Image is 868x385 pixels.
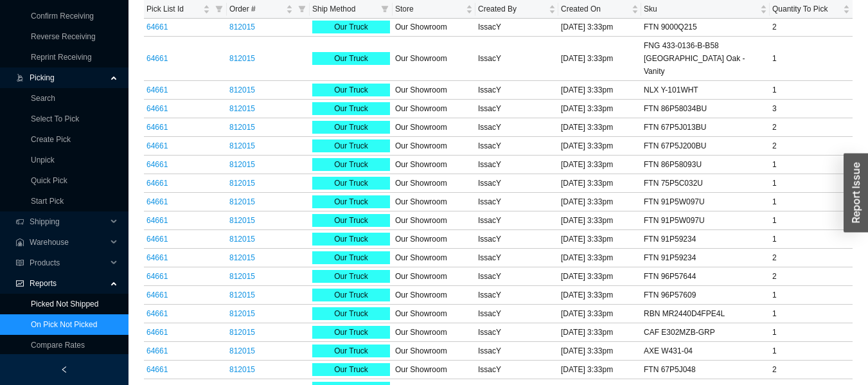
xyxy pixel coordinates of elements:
[229,85,255,94] a: 812015
[558,18,641,37] td: [DATE] 3:33pm
[641,230,770,249] td: FTN 91P59234
[641,37,770,81] td: FNG 433-0136-B-B58 [GEOGRAPHIC_DATA] Oak - Vanity
[393,156,475,174] td: Our Showroom
[146,123,168,132] a: 64661
[393,286,475,305] td: Our Showroom
[772,3,840,15] span: Quantity To Pick
[31,197,64,206] a: Start Pick
[229,197,255,206] a: 812015
[770,137,853,156] td: 2
[31,12,94,21] a: Confirm Receiving
[393,81,475,100] td: Our Showroom
[381,5,389,13] span: filter
[475,37,558,81] td: IssacY
[30,273,107,294] span: Reports
[558,137,641,156] td: [DATE] 3:33pm
[312,21,390,33] div: Our Truck
[475,156,558,174] td: IssacY
[31,320,97,329] a: On Pick Not Picked
[475,267,558,286] td: IssacY
[641,156,770,174] td: FTN 86P58093U
[312,52,390,65] div: Our Truck
[312,289,390,301] div: Our Truck
[146,235,168,244] a: 64661
[641,286,770,305] td: FTN 96P57609
[770,230,853,249] td: 1
[31,341,85,350] a: Compare Rates
[229,253,255,262] a: 812015
[641,323,770,342] td: CAF E302MZB-GRP
[393,267,475,286] td: Our Showroom
[215,5,223,13] span: filter
[312,121,390,134] div: Our Truck
[229,54,255,63] a: 812015
[475,305,558,323] td: IssacY
[641,361,770,379] td: FTN 67P5J048
[475,211,558,230] td: IssacY
[475,137,558,156] td: IssacY
[31,176,67,185] a: Quick Pick
[558,211,641,230] td: [DATE] 3:33pm
[146,104,168,113] a: 64661
[229,160,255,169] a: 812015
[31,32,96,41] a: Reverse Receiving
[770,211,853,230] td: 1
[229,3,283,15] span: Order #
[558,305,641,323] td: [DATE] 3:33pm
[312,345,390,357] div: Our Truck
[146,309,168,318] a: 64661
[641,81,770,100] td: NLX Y-101WHT
[641,342,770,361] td: AXE W431-04
[770,249,853,267] td: 2
[146,291,168,300] a: 64661
[475,118,558,137] td: IssacY
[229,141,255,150] a: 812015
[770,267,853,286] td: 2
[312,139,390,152] div: Our Truck
[146,365,168,374] a: 64661
[312,3,376,15] span: Ship Method
[312,270,390,283] div: Our Truck
[30,232,107,253] span: Warehouse
[641,18,770,37] td: FTN 9000Q215
[393,137,475,156] td: Our Showroom
[30,211,107,232] span: Shipping
[558,37,641,81] td: [DATE] 3:33pm
[770,118,853,137] td: 2
[475,174,558,193] td: IssacY
[558,286,641,305] td: [DATE] 3:33pm
[475,100,558,118] td: IssacY
[644,3,757,15] span: Sku
[229,235,255,244] a: 812015
[393,211,475,230] td: Our Showroom
[641,211,770,230] td: FTN 91P5W097U
[558,267,641,286] td: [DATE] 3:33pm
[641,174,770,193] td: FTN 75P5C032U
[15,259,24,267] span: read
[146,22,168,31] a: 64661
[298,5,306,13] span: filter
[229,291,255,300] a: 812015
[478,3,546,15] span: Created By
[393,100,475,118] td: Our Showroom
[475,323,558,342] td: IssacY
[475,230,558,249] td: IssacY
[146,54,168,63] a: 64661
[641,137,770,156] td: FTN 67P5J200BU
[31,114,79,123] a: Select To Pick
[558,174,641,193] td: [DATE] 3:33pm
[229,22,255,31] a: 812015
[393,18,475,37] td: Our Showroom
[146,160,168,169] a: 64661
[312,102,390,115] div: Our Truck
[393,323,475,342] td: Our Showroom
[770,81,853,100] td: 1
[770,174,853,193] td: 1
[393,174,475,193] td: Our Showroom
[641,267,770,286] td: FTN 96P57644
[146,328,168,337] a: 64661
[146,85,168,94] a: 64661
[229,328,255,337] a: 812015
[558,342,641,361] td: [DATE] 3:33pm
[558,249,641,267] td: [DATE] 3:33pm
